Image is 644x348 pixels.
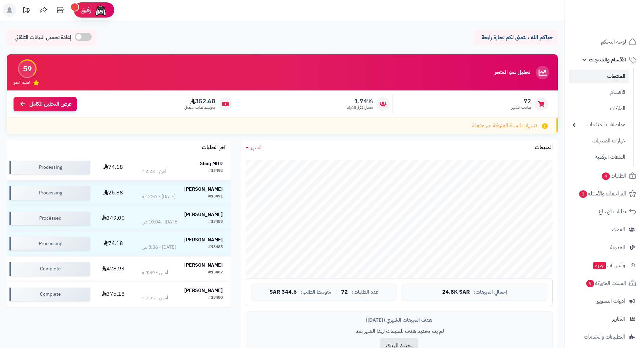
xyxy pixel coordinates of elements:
div: #13488 [208,219,223,225]
div: [DATE] - 12:57 م [142,193,175,200]
span: تنبيهات السلة المتروكة غير مفعلة [472,122,537,130]
img: ai-face.png [94,3,108,17]
span: الشهر [251,143,262,152]
td: 375.18 [93,282,134,307]
a: المراجعات والأسئلة1 [569,186,640,202]
span: 72 [511,98,531,105]
strong: [PERSON_NAME] [184,262,223,269]
span: التطبيقات والخدمات [584,332,625,342]
span: أدوات التسويق [596,296,625,306]
span: متوسط طلب العميل [184,105,215,110]
span: المراجعات والأسئلة [578,189,626,198]
span: وآتس آب [593,261,625,270]
a: التقارير [569,311,640,327]
a: مواصفات المنتجات [569,117,629,132]
td: 74.18 [93,155,134,180]
img: logo-2.png [598,5,638,19]
td: 74.18 [93,231,134,256]
span: الطلبات [601,171,626,181]
span: السلات المتروكة [586,278,626,288]
div: #13480 [208,295,223,301]
a: السلات المتروكة9 [569,275,640,291]
a: الأقسام [569,85,629,100]
a: التطبيقات والخدمات [569,329,640,345]
div: Processing [9,186,90,200]
a: أدوات التسويق [569,293,640,309]
span: | [335,290,337,295]
span: إجمالي المبيعات: [474,289,507,295]
a: تحديثات المنصة [18,3,35,19]
span: إعادة تحميل البيانات التلقائي [15,34,71,42]
a: خيارات المنتجات [569,134,629,148]
span: المدونة [610,243,625,252]
span: رفيق [80,6,91,14]
div: هدف المبيعات الشهري ([DATE]) [251,317,547,324]
a: وآتس آبجديد [569,257,640,273]
span: متوسط الطلب: [301,289,331,295]
span: 344.6 SAR [269,289,297,295]
span: عرض التحليل الكامل [29,100,72,108]
span: 4 [601,172,610,180]
a: عرض التحليل الكامل [14,97,77,111]
span: جديد [593,262,606,269]
td: 428.93 [93,257,134,282]
span: 72 [341,289,348,295]
td: 349.00 [93,206,134,231]
div: #13485 [208,244,223,251]
span: 24.8K SAR [442,289,470,295]
span: معدل تكرار الشراء [347,105,373,110]
span: تقييم النمو [14,80,30,85]
a: لوحة التحكم [569,34,640,50]
div: اليوم - 2:22 م [142,168,167,175]
div: #13491 [208,193,223,200]
strong: [PERSON_NAME] [184,236,223,243]
a: طلبات الإرجاع [569,204,640,220]
span: طلبات الإرجاع [599,207,626,216]
a: الطلبات4 [569,168,640,184]
a: المدونة [569,239,640,256]
div: [DATE] - 10:04 ص [142,219,178,225]
div: أمس - 9:49 م [142,269,168,276]
a: الماركات [569,101,629,116]
p: حياكم الله ، نتمنى لكم تجارة رابحة [478,34,553,42]
span: العملاء [612,225,625,234]
div: Processing [9,161,90,174]
td: 26.88 [93,181,134,206]
strong: [PERSON_NAME] [184,287,223,294]
span: الأقسام والمنتجات [589,55,626,64]
div: أمس - 7:35 م [142,295,168,301]
a: المنتجات [569,70,629,83]
p: لم يتم تحديد هدف للمبيعات لهذا الشهر بعد. [251,327,547,335]
a: العملاء [569,221,640,238]
a: الملفات الرقمية [569,150,629,164]
a: الشهر [246,144,262,152]
span: 1.74% [347,98,373,105]
span: طلبات الشهر [511,105,531,110]
h3: آخر الطلبات [202,145,225,151]
strong: [PERSON_NAME] [184,211,223,218]
div: Processing [9,237,90,250]
strong: Shoq MHD [200,160,223,167]
span: 352.68 [184,98,215,105]
strong: [PERSON_NAME] [184,186,223,193]
span: 9 [586,279,594,287]
div: #13482 [208,269,223,276]
div: Processed [9,212,90,225]
span: 1 [579,190,587,198]
div: Complete [9,262,90,276]
div: Complete [9,288,90,301]
h3: تحليل نمو المتجر [495,70,530,76]
h3: المبيعات [535,145,553,151]
span: عدد الطلبات: [352,289,379,295]
span: لوحة التحكم [601,37,626,47]
span: التقارير [612,314,625,324]
div: #13492 [208,168,223,175]
div: [DATE] - 3:36 ص [142,244,176,251]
